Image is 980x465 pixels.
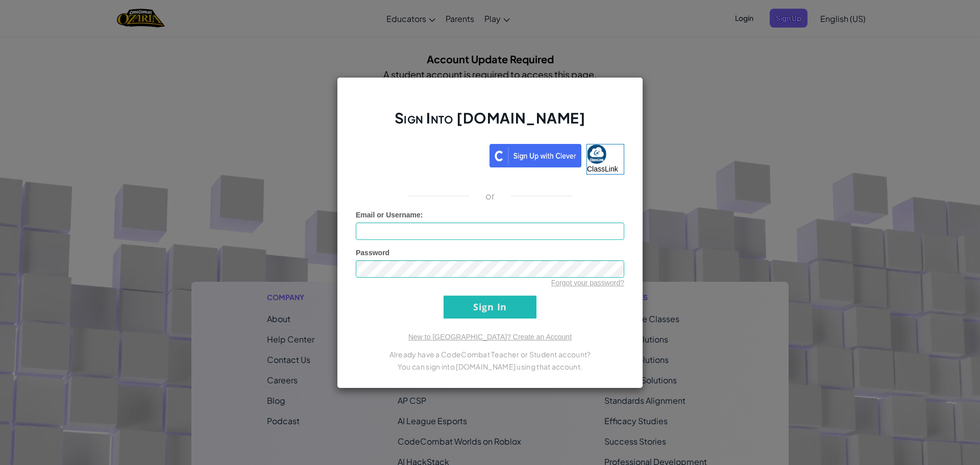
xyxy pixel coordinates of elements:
a: New to [GEOGRAPHIC_DATA]? Create an Account [408,333,572,341]
img: classlink-logo-small.png [587,144,606,164]
p: Already have a CodeCombat Teacher or Student account? [356,348,624,360]
input: Sign In [444,296,536,319]
span: Email or Username [356,211,421,219]
span: ClassLink [587,165,618,173]
span: Password [356,249,389,257]
img: clever_sso_button@2x.png [489,144,581,167]
iframe: Sign in with Google Button [351,143,489,165]
label: : [356,210,423,220]
a: Forgot your password? [551,279,624,287]
p: or [485,190,495,202]
p: You can sign into [DOMAIN_NAME] using that account. [356,360,624,373]
h2: Sign Into [DOMAIN_NAME] [356,108,624,138]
